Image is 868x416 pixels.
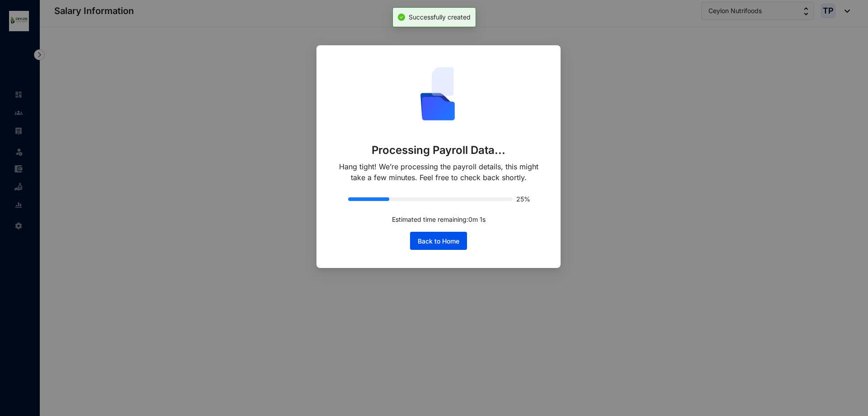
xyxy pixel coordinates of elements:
[516,196,529,202] span: 25%
[410,232,467,250] button: Back to Home
[392,215,486,225] p: Estimated time remaining: 0 m 1 s
[372,143,506,158] p: Processing Payroll Data...
[418,237,459,246] span: Back to Home
[409,13,471,21] span: Successfully created
[398,14,405,21] span: check-circle
[335,161,542,183] p: Hang tight! We’re processing the payroll details, this might take a few minutes. Feel free to che...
